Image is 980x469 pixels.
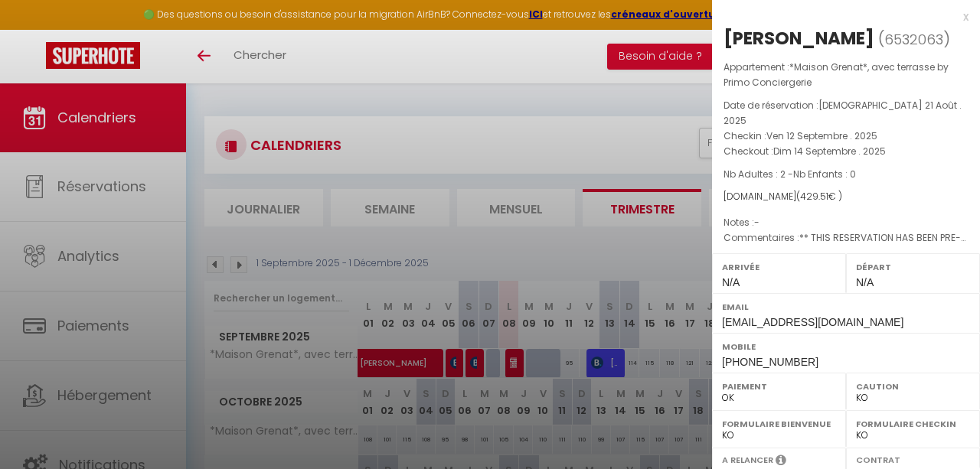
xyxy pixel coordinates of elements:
label: Départ [856,259,970,275]
span: N/A [856,276,874,288]
span: [EMAIL_ADDRESS][DOMAIN_NAME] [722,316,903,328]
span: 429.51 [800,190,828,203]
span: Nb Enfants : 0 [793,168,856,181]
span: Ven 12 Septembre . 2025 [766,129,877,142]
label: Arrivée [722,259,836,275]
p: Commentaires : [724,230,969,246]
span: ( € ) [796,190,842,203]
span: 6532063 [884,30,943,49]
p: Date de réservation : [724,98,969,129]
p: Checkin : [724,129,969,144]
span: N/A [722,276,740,288]
div: [PERSON_NAME] [724,26,874,50]
p: Notes : [724,215,969,230]
span: [DEMOGRAPHIC_DATA] 21 Août . 2025 [724,99,962,127]
label: Formulaire Bienvenue [722,416,836,432]
span: ( ) [878,28,950,50]
label: Caution [856,379,970,394]
button: Ouvrir le widget de chat LiveChat [12,6,58,52]
label: Email [722,299,970,314]
label: Contrat [856,454,900,464]
div: [DOMAIN_NAME] [724,190,969,204]
label: Paiement [722,379,836,394]
span: *Maison Grenat*, avec terrasse by Primo Conciergerie [724,60,949,89]
label: A relancer [722,454,773,467]
span: - [754,216,759,229]
p: Appartement : [724,60,969,90]
div: x [712,8,969,26]
label: Formulaire Checkin [856,416,970,432]
label: Mobile [722,339,970,354]
span: Nb Adultes : 2 - [724,168,856,181]
span: Dim 14 Septembre . 2025 [773,145,886,158]
span: [PHONE_NUMBER] [722,356,818,368]
p: Checkout : [724,144,969,159]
